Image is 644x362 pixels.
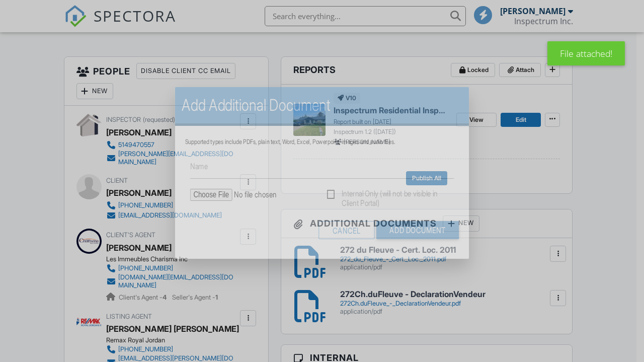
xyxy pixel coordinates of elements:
h2: Add Additional Document [182,95,462,115]
input: Add Document [376,221,459,239]
div: Cancel [318,221,374,239]
div: File attached! [547,41,625,65]
label: Name [190,161,208,172]
label: Internal Only (will not be visible in Client Portal) [327,189,454,201]
div: Supported types include PDFs, plain text, Word, Excel, Powerpoint, images and audio files. [185,138,459,146]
